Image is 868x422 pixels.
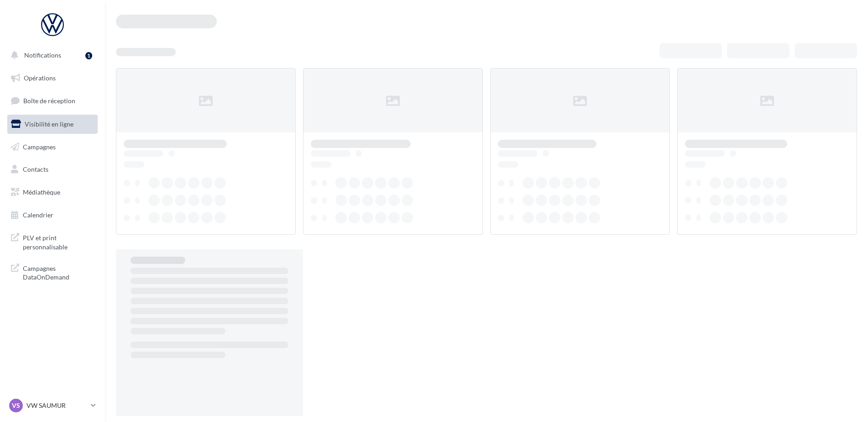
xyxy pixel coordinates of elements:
[5,69,99,88] a: Opérations
[23,97,75,105] span: Boîte de réception
[5,46,96,65] button: Notifications 1
[5,206,99,225] a: Calendrier
[12,401,20,410] span: VS
[23,232,94,251] span: PLV et print personnalisable
[23,142,56,150] span: Campagnes
[5,258,99,285] a: Campagnes DataOnDemand
[5,228,99,255] a: PLV et print personnalisable
[24,51,61,59] span: Notifications
[23,211,53,219] span: Calendrier
[5,183,99,202] a: Médiathèque
[5,91,99,111] a: Boîte de réception
[23,165,48,173] span: Contacts
[7,397,98,414] a: VS VW SAUMUR
[23,188,60,196] span: Médiathèque
[5,160,99,179] a: Contacts
[5,137,99,157] a: Campagnes
[85,52,92,59] div: 1
[23,262,94,282] span: Campagnes DataOnDemand
[26,401,87,410] p: VW SAUMUR
[24,74,56,82] span: Opérations
[5,115,99,134] a: Visibilité en ligne
[25,120,73,128] span: Visibilité en ligne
